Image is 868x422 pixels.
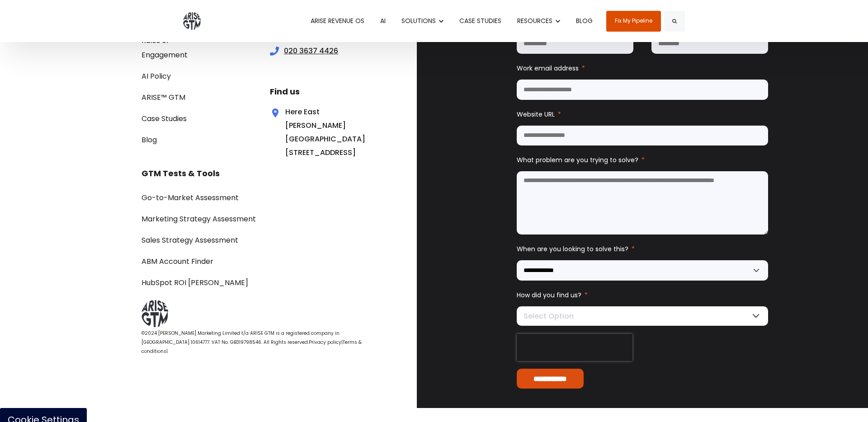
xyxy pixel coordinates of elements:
[142,277,248,288] a: HubSpot ROI [PERSON_NAME]
[517,306,768,326] div: Select Option
[517,334,632,361] iframe: reCAPTCHA
[664,11,685,32] button: Search
[142,192,239,203] a: Go-to-Market Assessment
[142,113,187,124] a: Case Studies
[142,330,340,346] span: ©2024 [PERSON_NAME] Marketing Limited t/a ARISE GTM is a registered company in [GEOGRAPHIC_DATA] ...
[142,71,171,81] a: AI Policy
[142,300,168,327] img: ARISE GTM logo grey
[401,16,436,25] span: SOLUTIONS
[517,291,581,300] span: How did you find us?
[341,339,343,346] span: |
[517,64,579,73] span: Work email address
[142,92,185,103] a: ARISE™ GTM
[270,85,374,98] h3: Find us
[517,244,628,253] span: When are you looking to solve this?
[142,214,256,224] a: Marketing Strategy Assessment
[606,11,661,32] a: Fix My Pipeline
[142,167,374,180] h3: GTM Tests & Tools
[142,135,157,145] a: Blog
[183,12,201,30] img: ARISE GTM logo grey
[142,12,216,147] div: Navigation Menu
[142,339,362,355] a: Terms & conditions
[517,110,555,119] span: Website URL
[142,256,213,267] a: ABM Account Finder
[142,190,374,290] div: Navigation Menu
[142,329,374,356] div: |
[517,155,638,164] span: What problem are you trying to solve?
[142,35,188,60] a: Rules of Engagement
[517,16,552,25] span: RESOURCES
[284,46,338,56] a: 020 3637 4426
[142,235,238,245] a: Sales Strategy Assessment
[309,339,341,346] a: Privacy policy
[270,105,343,159] div: Here East [PERSON_NAME] [GEOGRAPHIC_DATA][STREET_ADDRESS]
